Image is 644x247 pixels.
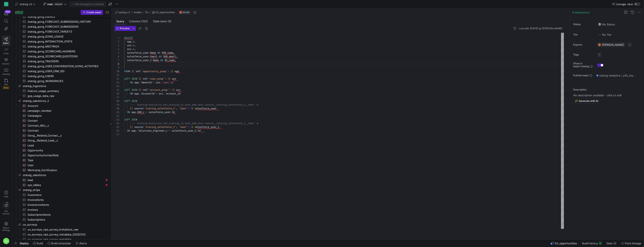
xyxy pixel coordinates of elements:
a: Subscriptions​​​​​​​​​ [14,217,109,222]
a: statsig_gong_SCORECARD_QUESTIONS​​​​​​​​​ [14,54,109,59]
div: 7 [115,58,119,62]
span: SELECT [124,36,133,40]
span: Build history [582,242,598,245]
span: acc [176,88,180,92]
span: AS [160,59,163,62]
span: statsig_gong_USER_CRM_IDS​​​​​​​​​ [28,69,104,74]
span: usr [172,77,176,80]
a: ux_surveys_nps_survey_invitations_raw​​​​​​​​​ [14,227,109,232]
span: Status [573,23,594,26]
span: ` [154,92,156,95]
span: Tags [573,53,594,56]
span: JOIN [131,88,137,92]
a: Monitor [2,56,11,67]
a: ux_surveys​​​​​​​​ [14,222,109,227]
span: LEFT [124,77,130,80]
span: ux_surveys​​​​​​​​ [23,222,108,227]
span: = [156,92,157,95]
span: { [133,70,134,73]
div: 19 [115,103,119,107]
span: Preview [120,27,130,30]
div: 8 [115,62,119,66]
a: Workramp_Certification​​​​​​​​​ [14,168,109,173]
a: statsig_gong_INTERACTION_STATS​​​​​​​​​ [14,39,109,44]
span: . [139,81,140,84]
span: ( [147,88,149,92]
span: . [131,44,133,47]
button: maindefault [42,1,68,7]
span: [PERSON_NAME] [602,43,624,46]
div: 2 [115,40,119,44]
span: 'account_prep' [149,88,169,92]
span: statsig_gong_FORECAST_SUBMISSIONS_HISTORY​​​​​​​​​ [28,19,104,24]
a: Spacesettings [2,220,11,233]
a: Customers​​​​​​​​​ [14,192,109,197]
span: salesforce_user [127,55,149,58]
span: , [134,40,136,43]
span: Space settings [2,226,10,231]
span: LEFT [124,88,130,92]
div: Press SPACE to select this row. [14,98,109,103]
span: SE_name [165,59,175,62]
span: , [134,44,136,47]
span: , [134,47,136,51]
button: Help [2,189,11,200]
span: } [172,88,173,92]
span: (152) [141,20,148,23]
span: statsig_gong_SCORECARD_QUESTIONS​​​​​​​​​ [28,54,104,59]
span: . [163,92,165,95]
a: statsig_gong_GONG_USAGE​​​​​​​​​ [14,34,109,39]
span: statsig_gong_FORECAST_SUBMISSIONS​​​​​​​​​ [28,24,104,29]
span: models [134,11,142,14]
span: Build [37,242,43,245]
span: ` [162,81,163,84]
a: Catalog [2,67,11,77]
div: SS [598,43,601,46]
button: SK [2,237,11,245]
span: statsig_gong_FORECAST_TARGETS​​​​​​​​​ [28,29,104,34]
a: Lead​​​​​​​​​ [14,143,109,148]
div: Press SPACE to select this row. [14,39,109,44]
a: SubscriptionItems​​​​​​​​​ [14,212,109,217]
span: salesforce_user [127,51,149,54]
span: . [149,55,150,58]
div: 13 [115,81,119,84]
span: Beta [3,86,9,89]
span: FROM [124,70,130,73]
div: 354 [5,10,11,13]
span: ON [130,81,133,84]
span: statsig_salesforce_2​​​​​​​​ [23,99,108,103]
a: lead​​​​​​​​​ [14,178,109,182]
span: Query [116,20,124,23]
span: (0) [168,20,171,23]
a: statsig_gong_USERS​​​​​​​​​ [14,74,109,79]
span: 'user_prep' [149,77,165,80]
span: usr [156,81,160,84]
span: gcp_usage_data_raw​​​​​​​​​ [28,94,104,98]
a: InvoiceLineItems​​​​​​​​​ [14,202,109,207]
span: Name [153,59,159,62]
span: sys_tables​​​​​​​​​ [28,183,104,187]
a: statsig_salesforce​​​​​​​​ [14,173,109,178]
span: default [54,2,63,6]
a: statsig_gong_WORKSPACES​​​​​​​​​ [14,79,109,84]
span: Customers​​​​​​​​​ [28,193,104,197]
img: No tier [598,33,601,36]
a: Gong__Related_Lead__c​​​​​​​​​ [14,138,109,143]
button: fct_opportunities [151,10,176,15]
button: models [133,10,143,15]
span: 'opportunity_prep' [141,70,167,73]
a: Invoices​​​​​​​​​ [14,207,109,212]
div: Press SPACE to select this row. [14,29,109,34]
a: User​​​​​​​​​ [14,163,109,168]
div: 14 [115,84,119,88]
span: statsig v3 [119,11,130,14]
span: ` [180,92,182,95]
span: No Tier [598,33,612,36]
span: ) [165,77,166,80]
button: Build history [580,240,604,247]
span: Email [150,55,157,58]
span: Model [183,11,190,14]
div: Press SPACE to select this row. [14,49,109,54]
img: undefined [179,11,182,14]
